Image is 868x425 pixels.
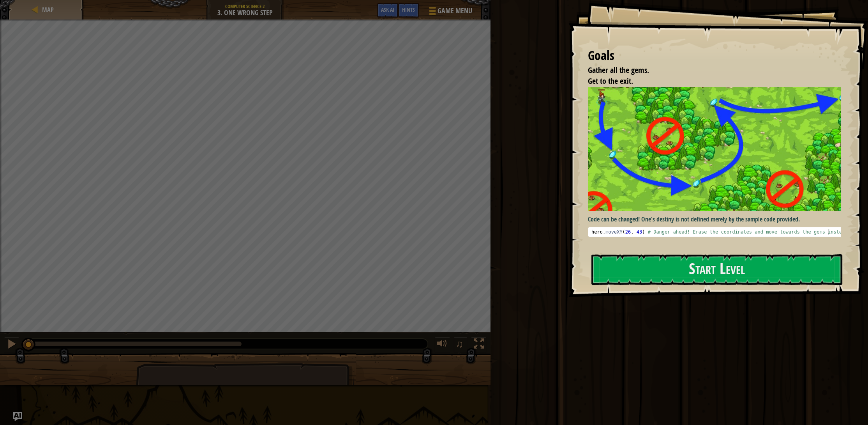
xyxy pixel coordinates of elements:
button: Start Level [591,254,842,285]
button: ♫ [454,337,467,353]
button: Game Menu [423,3,477,21]
span: Game Menu [438,6,472,16]
img: One wrong step [588,87,847,211]
button: Toggle fullscreen [471,337,487,353]
button: Ctrl + P: Pause [4,337,19,353]
span: Map [42,5,54,14]
span: Ask AI [381,6,394,13]
button: Ask AI [13,412,22,421]
li: Get to the exit. [578,76,839,87]
span: Get to the exit. [588,76,633,86]
span: Gather all the gems. [588,65,649,75]
button: Ask AI [377,3,398,18]
span: Hints [402,6,415,13]
a: Map [40,5,54,14]
div: Goals [588,47,841,65]
p: Code can be changed! One's destiny is not defined merely by the sample code provided. [588,215,847,224]
button: Adjust volume [434,337,450,353]
span: ♫ [455,338,463,350]
li: Gather all the gems. [578,65,839,76]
